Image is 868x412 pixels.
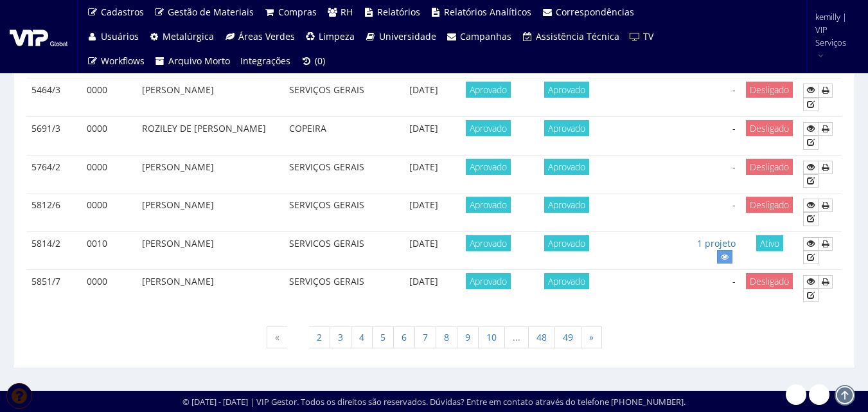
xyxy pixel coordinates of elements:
td: SERVICOS GERAIS [284,231,393,269]
a: Universidade [360,24,441,49]
td: 0000 [82,155,137,193]
td: [DATE] [393,269,454,307]
a: TV [624,24,659,49]
a: (0) [296,49,330,73]
a: 1 projeto [697,237,736,249]
span: Aprovado [544,120,589,136]
a: 2 [308,327,330,348]
td: - [682,269,741,307]
td: - [682,193,741,232]
td: [PERSON_NAME] [137,155,284,193]
a: Integrações [235,49,296,73]
span: Desligado [746,120,793,136]
span: « [267,327,288,348]
span: Aprovado [466,273,511,289]
td: ROZILEY DE [PERSON_NAME] [137,117,284,156]
span: Usuários [101,30,139,42]
td: SERVIÇOS GERAIS [284,155,393,193]
td: 0000 [82,117,137,156]
span: Assistência Técnica [536,30,619,42]
td: 0010 [82,231,137,269]
a: 8 [436,327,457,348]
td: 0000 [82,269,137,307]
td: 5851/7 [26,269,82,307]
span: Desligado [746,159,793,175]
td: 5764/2 [26,155,82,193]
td: [DATE] [393,193,454,232]
span: Relatórios Analíticos [444,6,531,18]
span: Aprovado [544,159,589,175]
span: Workflows [101,55,145,67]
span: Compras [278,6,317,18]
td: SERVIÇOS GERAIS [284,78,393,117]
span: ... [504,327,529,348]
a: Próxima » [581,327,602,348]
a: 49 [554,327,581,348]
a: 3 [330,327,351,348]
span: Aprovado [466,159,511,175]
span: Relatórios [377,6,420,18]
span: Campanhas [460,30,511,42]
td: [PERSON_NAME] [137,78,284,117]
td: - [682,155,741,193]
a: Metalúrgica [144,24,220,49]
a: Limpeza [300,24,360,49]
a: 7 [414,327,436,348]
td: 5812/6 [26,193,82,232]
span: Correspondências [556,6,634,18]
span: Desligado [746,273,793,289]
span: kemilly | VIP Serviços [815,10,851,49]
span: Áreas Verdes [238,30,295,42]
span: (0) [315,55,325,67]
img: logo [10,27,67,46]
span: Limpeza [319,30,355,42]
td: [PERSON_NAME] [137,193,284,232]
a: Arquivo Morto [150,49,236,73]
td: [DATE] [393,78,454,117]
span: Aprovado [544,82,589,98]
div: © [DATE] - [DATE] | VIP Gestor. Todos os direitos são reservados. Dúvidas? Entre em contato atrav... [182,396,686,408]
td: [PERSON_NAME] [137,269,284,307]
span: Integrações [240,55,290,67]
span: Cadastros [101,6,144,18]
span: Aprovado [544,235,589,251]
td: 5691/3 [26,117,82,156]
span: Desligado [746,197,793,213]
td: COPEIRA [284,117,393,156]
span: Ativo [756,235,783,251]
a: 4 [351,327,373,348]
a: 5 [372,327,394,348]
td: - [682,78,741,117]
td: [PERSON_NAME] [137,231,284,269]
span: Aprovado [466,82,511,98]
td: 5814/2 [26,231,82,269]
span: Metalúrgica [163,30,214,42]
a: 48 [528,327,555,348]
span: 1 [287,327,309,348]
td: SERVIÇOS GERAIS [284,193,393,232]
a: 10 [478,327,505,348]
td: 0000 [82,193,137,232]
span: RH [341,6,353,18]
span: Universidade [379,30,436,42]
span: Aprovado [544,273,589,289]
a: Usuários [82,24,144,49]
td: - [682,117,741,156]
td: 5464/3 [26,78,82,117]
a: 9 [457,327,479,348]
a: Assistência Técnica [517,24,624,49]
span: Gestão de Materiais [168,6,254,18]
span: Aprovado [466,197,511,213]
td: 0000 [82,78,137,117]
span: Aprovado [544,197,589,213]
span: Aprovado [466,120,511,136]
td: [DATE] [393,155,454,193]
span: Aprovado [466,235,511,251]
a: Campanhas [441,24,517,49]
span: Arquivo Morto [168,55,230,67]
td: [DATE] [393,117,454,156]
a: Áreas Verdes [219,24,300,49]
span: TV [643,30,653,42]
span: Desligado [746,82,793,98]
a: 6 [393,327,415,348]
